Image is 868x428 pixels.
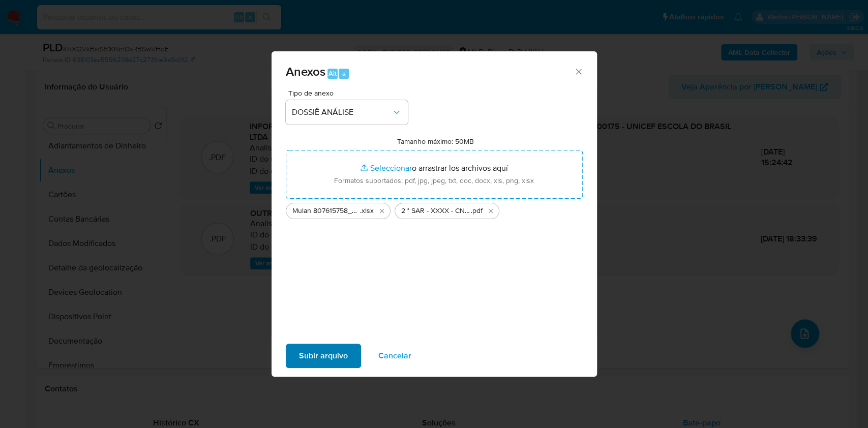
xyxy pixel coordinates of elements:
[365,344,425,368] button: Cancelar
[286,100,408,125] button: DOSSIÊ ANÁLISE
[471,206,483,216] span: .pdf
[288,89,410,97] span: Tipo de anexo
[299,345,348,367] span: Subir arquivo
[328,69,337,78] span: Alt
[485,205,497,217] button: Eliminar 2 ° SAR - XXXX - CNPJ 41214378000175 - UNICEF ESCOLA DO BRASIL LTDA.pdf
[574,67,583,76] button: Cerrar
[286,344,361,368] button: Subir arquivo
[378,345,411,367] span: Cancelar
[292,206,360,216] span: Mulan 807615758_2025_09_11_09_26_58
[401,206,471,216] span: 2 ° SAR - XXXX - CNPJ 41214378000175 - UNICEF ESCOLA DO BRASIL LTDA
[376,205,388,217] button: Eliminar Mulan 807615758_2025_09_11_09_26_58.xlsx
[342,69,346,78] span: a
[286,63,325,80] span: Anexos
[360,206,374,216] span: .xlsx
[397,137,474,146] label: Tamanho máximo: 50MB
[292,107,392,117] span: DOSSIÊ ANÁLISE
[286,199,583,219] ul: Archivos seleccionados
